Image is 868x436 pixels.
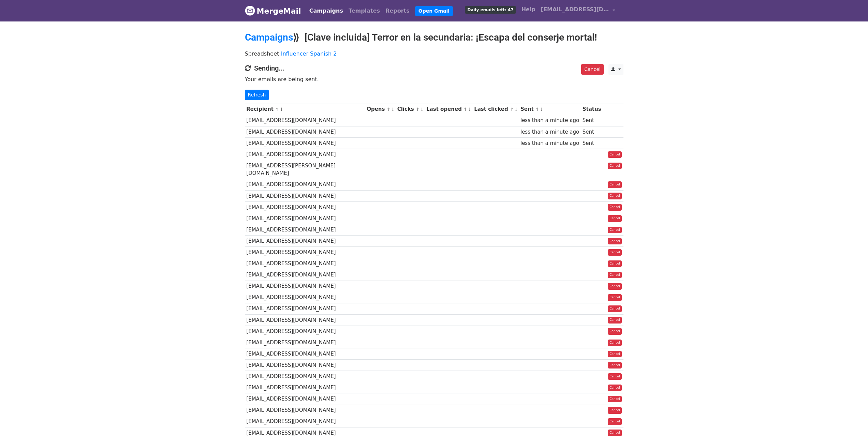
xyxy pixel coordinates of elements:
[245,258,365,269] td: [EMAIL_ADDRESS][DOMAIN_NAME]
[608,294,622,301] a: Cancel
[245,104,365,115] th: Recipient
[608,163,622,169] a: Cancel
[462,3,518,16] a: Daily emails left: 47
[346,4,383,18] a: Templates
[608,260,622,267] a: Cancel
[581,104,603,115] th: Status
[581,115,603,126] td: Sent
[608,215,622,222] a: Cancel
[245,224,365,236] td: [EMAIL_ADDRESS][DOMAIN_NAME]
[608,373,622,380] a: Cancel
[608,181,622,188] a: Cancel
[245,32,293,43] a: Campaigns
[245,360,365,371] td: [EMAIL_ADDRESS][DOMAIN_NAME]
[280,107,283,112] a: ↓
[396,104,425,115] th: Clicks
[608,407,622,414] a: Cancel
[245,247,365,258] td: [EMAIL_ADDRESS][DOMAIN_NAME]
[245,371,365,382] td: [EMAIL_ADDRESS][DOMAIN_NAME]
[365,104,396,115] th: Opens
[519,3,538,16] a: Help
[608,396,622,403] a: Cancel
[245,5,255,16] img: MergeMail logo
[415,6,453,16] a: Open Gmail
[245,76,623,83] p: Your emails are being sent.
[608,238,622,245] a: Cancel
[608,340,622,346] a: Cancel
[608,151,622,158] a: Cancel
[510,107,514,112] a: ↑
[581,126,603,137] td: Sent
[245,64,623,72] h4: Sending...
[245,281,365,292] td: [EMAIL_ADDRESS][DOMAIN_NAME]
[307,4,346,18] a: Campaigns
[245,348,365,360] td: [EMAIL_ADDRESS][DOMAIN_NAME]
[245,337,365,348] td: [EMAIL_ADDRESS][DOMAIN_NAME]
[245,382,365,393] td: [EMAIL_ADDRESS][DOMAIN_NAME]
[245,236,365,247] td: [EMAIL_ADDRESS][DOMAIN_NAME]
[608,249,622,256] a: Cancel
[245,326,365,337] td: [EMAIL_ADDRESS][DOMAIN_NAME]
[245,50,623,57] p: Spreadsheet:
[245,115,365,126] td: [EMAIL_ADDRESS][DOMAIN_NAME]
[245,393,365,405] td: [EMAIL_ADDRESS][DOMAIN_NAME]
[608,362,622,369] a: Cancel
[245,405,365,416] td: [EMAIL_ADDRESS][DOMAIN_NAME]
[520,128,579,136] div: less than a minute ago
[275,107,279,112] a: ↑
[538,3,618,19] a: [EMAIL_ADDRESS][DOMAIN_NAME]
[245,137,365,149] td: [EMAIL_ADDRESS][DOMAIN_NAME]
[608,227,622,234] a: Cancel
[465,6,516,14] span: Daily emails left: 47
[245,292,365,303] td: [EMAIL_ADDRESS][DOMAIN_NAME]
[416,107,420,112] a: ↑
[520,117,579,124] div: less than a minute ago
[608,385,622,391] a: Cancel
[608,193,622,199] a: Cancel
[245,90,269,100] a: Refresh
[519,104,581,115] th: Sent
[383,4,412,18] a: Reports
[535,107,539,112] a: ↑
[245,201,365,213] td: [EMAIL_ADDRESS][DOMAIN_NAME]
[608,317,622,324] a: Cancel
[245,303,365,314] td: [EMAIL_ADDRESS][DOMAIN_NAME]
[468,107,472,112] a: ↓
[581,137,603,149] td: Sent
[245,126,365,137] td: [EMAIL_ADDRESS][DOMAIN_NAME]
[520,139,579,147] div: less than a minute ago
[245,314,365,326] td: [EMAIL_ADDRESS][DOMAIN_NAME]
[245,149,365,160] td: [EMAIL_ADDRESS][DOMAIN_NAME]
[541,5,609,14] span: [EMAIL_ADDRESS][DOMAIN_NAME]
[245,4,301,18] a: MergeMail
[608,328,622,335] a: Cancel
[608,283,622,290] a: Cancel
[245,213,365,224] td: [EMAIL_ADDRESS][DOMAIN_NAME]
[540,107,544,112] a: ↓
[245,416,365,427] td: [EMAIL_ADDRESS][DOMAIN_NAME]
[464,107,467,112] a: ↑
[581,64,603,75] a: Cancel
[245,190,365,201] td: [EMAIL_ADDRESS][DOMAIN_NAME]
[245,32,623,43] h2: ⟫ [Clave incluida] Terror en la secundaria: ¡Escapa del conserje mortal!
[387,107,391,112] a: ↑
[281,50,337,57] a: Influencer Spanish 2
[608,272,622,279] a: Cancel
[425,104,472,115] th: Last opened
[245,179,365,190] td: [EMAIL_ADDRESS][DOMAIN_NAME]
[608,351,622,358] a: Cancel
[391,107,395,112] a: ↓
[514,107,518,112] a: ↓
[420,107,424,112] a: ↓
[245,160,365,179] td: [EMAIL_ADDRESS][PERSON_NAME][DOMAIN_NAME]
[472,104,519,115] th: Last clicked
[608,305,622,312] a: Cancel
[608,204,622,211] a: Cancel
[245,269,365,281] td: [EMAIL_ADDRESS][DOMAIN_NAME]
[608,418,622,425] a: Cancel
